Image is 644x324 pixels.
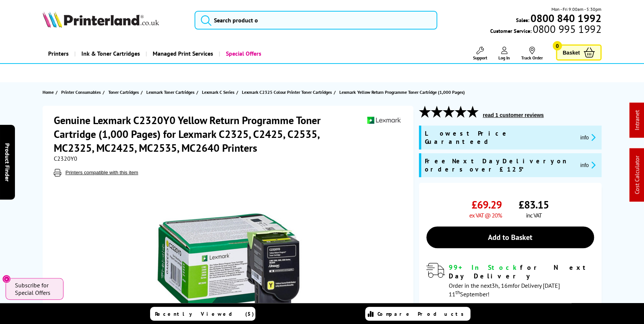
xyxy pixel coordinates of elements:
[426,226,594,248] a: Add to Basket
[425,157,574,173] span: Free Next Day Delivery on orders over £125*
[455,289,460,296] sup: th
[521,47,543,61] a: Track Order
[155,311,254,317] span: Recently Viewed (5)
[4,143,11,181] span: Product Finder
[108,88,139,96] span: Toner Cartridges
[339,88,464,96] span: Lexmark Yellow Return Programme Toner Cartridge (1,000 Pages)
[61,88,101,96] span: Printer Consumables
[43,11,185,29] a: Printerland Logo
[377,311,468,317] span: Compare Products
[578,161,598,169] button: promo-description
[449,263,520,272] span: 99+ In Stock
[150,307,255,321] a: Recently Viewed (5)
[633,110,641,130] a: Intranet
[195,11,437,30] input: Search product o
[15,281,56,296] span: Subscribe for Special Offers
[202,88,234,96] span: Lexmark C Series
[473,47,487,61] a: Support
[43,88,56,96] a: Home
[498,55,510,61] span: Log In
[531,11,601,25] b: 0800 840 1992
[146,88,195,96] span: Lexmark Toner Cartridges
[108,88,141,96] a: Toner Cartridges
[43,88,54,96] span: Home
[516,16,529,24] span: Sales:
[556,44,601,61] a: Basket 0
[551,6,601,13] span: Mon - Fri 9:00am - 5:30pm
[425,129,574,146] span: Lowest Price Guaranteed
[578,133,598,142] button: promo-description
[242,88,332,96] span: Lexmark C2325 Colour Printer Toner Cartridges
[473,55,487,61] span: Support
[63,169,140,176] button: Printers compatible with this item
[519,198,549,212] span: £83.15
[43,44,74,63] a: Printers
[498,47,510,61] a: Log In
[365,307,470,321] a: Compare Products
[633,156,641,194] a: Cost Calculator
[219,44,267,63] a: Special Offers
[553,41,562,50] span: 0
[526,212,541,219] span: inc VAT
[146,88,196,96] a: Lexmark Toner Cartridges
[2,275,11,283] button: Close
[74,44,146,63] a: Ink & Toner Cartridges
[469,212,502,219] span: ex VAT @ 20%
[367,113,401,127] img: Lexmark
[529,15,601,22] a: 0800 840 1992
[202,88,236,96] a: Lexmark C Series
[81,44,140,63] span: Ink & Toner Cartridges
[54,155,77,162] span: C2320Y0
[449,282,560,298] span: Order in the next for Delivery [DATE] 11 September!
[563,47,580,58] span: Basket
[146,44,219,63] a: Managed Print Services
[531,25,601,33] span: 0800 995 1992
[472,198,502,212] span: £69.29
[339,88,466,96] a: Lexmark Yellow Return Programme Toner Cartridge (1,000 Pages)
[54,113,367,155] h1: Genuine Lexmark C2320Y0 Yellow Return Programme Toner Cartridge (1,000 Pages) for Lexmark C2325, ...
[242,88,334,96] a: Lexmark C2325 Colour Printer Toner Cartridges
[492,282,513,289] span: 3h, 16m
[426,263,594,297] div: modal_delivery
[490,25,601,34] span: Customer Service:
[61,88,103,96] a: Printer Consumables
[480,112,546,118] button: read 1 customer reviews
[449,263,594,280] div: for Next Day Delivery
[43,11,159,28] img: Printerland Logo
